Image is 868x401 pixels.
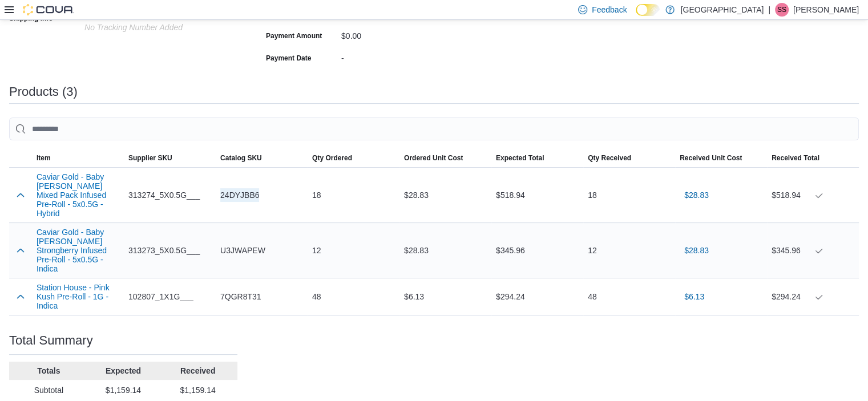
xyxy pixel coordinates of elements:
span: Qty Ordered [312,153,352,163]
div: $518.94 [772,188,854,202]
button: $28.83 [680,184,713,206]
div: $0.00 [341,27,494,40]
div: $6.13 [399,285,491,308]
div: $345.96 [491,239,583,262]
div: $518.94 [491,184,583,206]
span: Ordered Unit Cost [404,153,463,163]
div: $28.83 [399,184,491,206]
button: Supplier SKU [124,149,216,167]
span: Item [37,153,51,163]
p: [PERSON_NAME] [793,3,859,17]
span: Feedback [592,4,627,15]
button: Received Total [767,149,859,167]
label: Payment Date [266,54,311,63]
div: 18 [308,184,399,206]
div: 12 [308,239,399,262]
span: Supplier SKU [128,153,172,163]
div: $294.24 [491,285,583,308]
button: Expected Total [491,149,583,167]
div: $294.24 [772,290,854,303]
button: Qty Received [583,149,675,167]
button: Catalog SKU [216,149,308,167]
label: Payment Amount [266,31,322,40]
div: 48 [308,285,399,308]
span: U3JWAPEW [220,244,265,257]
h3: Total Summary [9,334,93,347]
input: Dark Mode [636,4,660,16]
button: $28.83 [680,239,713,262]
p: Subtotal [14,384,84,396]
span: Dark Mode [636,16,636,17]
p: Received [163,365,233,376]
span: Received Total [772,153,819,163]
img: Cova [23,4,74,15]
span: Received Unit Cost [680,153,742,163]
span: Qty Received [588,153,631,163]
button: Caviar Gold - Baby [PERSON_NAME] Strongberry Infused Pre-Roll - 5x0.5G - Indica [37,228,119,273]
div: - [341,49,494,63]
span: 7QGR8T31 [220,290,261,303]
button: Station House - Pink Kush Pre-Roll - 1G - Indica [37,283,119,310]
span: $6.13 [684,291,704,302]
span: Expected Total [496,153,544,163]
button: $6.13 [680,285,709,308]
div: 18 [583,184,675,206]
span: $28.83 [684,189,709,201]
p: $1,159.14 [163,384,233,396]
div: 12 [583,239,675,262]
p: [GEOGRAPHIC_DATA] [680,3,764,17]
p: Totals [14,365,84,376]
span: SS [777,3,786,17]
button: Received Unit Cost [675,149,767,167]
span: 102807_1X1G___ [128,290,193,303]
button: Item [32,149,124,167]
div: 48 [583,285,675,308]
div: $28.83 [399,239,491,262]
div: $345.96 [772,244,854,257]
span: $28.83 [684,245,709,256]
button: Ordered Unit Cost [399,149,491,167]
span: 24DYJBB6 [220,188,259,202]
p: | [768,3,770,17]
span: 313273_5X0.5G___ [128,244,200,257]
button: Caviar Gold - Baby [PERSON_NAME] Mixed Pack Infused Pre-Roll - 5x0.5G - Hybrid [37,172,119,218]
div: Shawn Skerlj [775,3,789,17]
p: Expected [88,365,159,376]
span: 313274_5X0.5G___ [128,188,200,202]
span: Catalog SKU [220,153,262,163]
h3: Products (3) [9,85,78,99]
p: $1,159.14 [88,384,159,396]
p: No Tracking Number added [84,23,237,32]
button: Qty Ordered [308,149,399,167]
